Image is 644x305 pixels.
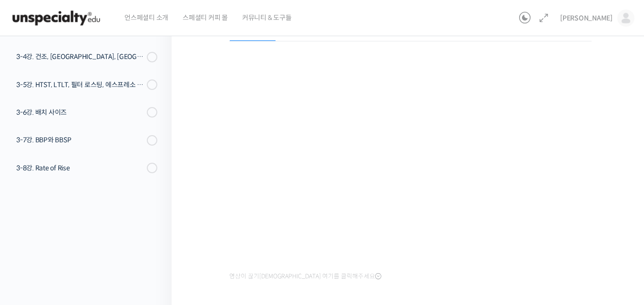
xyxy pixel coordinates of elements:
div: 3-4강. 건조, [GEOGRAPHIC_DATA], [GEOGRAPHIC_DATA] 구간의 화력 분배 [16,51,144,62]
div: 3-8강. Rate of Rise [16,163,144,173]
a: 대화 [63,226,123,250]
span: [PERSON_NAME] [560,14,613,22]
span: 설정 [147,240,159,248]
a: 홈 [3,226,63,250]
span: 영상이 끊기[DEMOGRAPHIC_DATA] 여기를 클릭해주세요 [229,273,381,280]
span: 홈 [30,240,36,248]
span: 대화 [87,241,99,248]
div: 3-5강. HTST, LTLT, 필터 로스팅, 에스프레소 로스팅 [16,79,144,90]
a: 설정 [123,226,183,250]
div: 3-6강. 배치 사이즈 [16,107,144,118]
div: 3-7강. BBP와 BBSP [16,135,144,145]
